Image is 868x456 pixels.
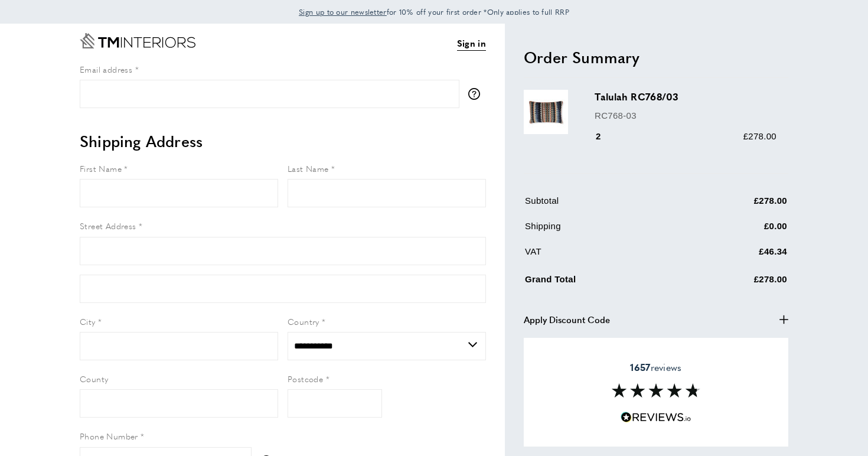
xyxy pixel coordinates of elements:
[457,36,486,51] a: Sign in
[612,383,700,398] img: Reviews section
[80,373,108,385] span: County
[80,220,136,232] span: Street Address
[80,33,195,48] a: Go to Home page
[524,312,610,327] span: Apply Discount Code
[80,315,96,327] span: City
[80,131,486,152] h2: Shipping Address
[525,270,683,295] td: Grand Total
[684,270,788,295] td: £278.00
[468,88,486,100] button: More information
[595,109,776,123] p: RC768-03
[595,129,618,144] div: 2
[524,90,568,134] img: Talulah RC768/03
[630,361,681,373] span: reviews
[288,373,323,385] span: Postcode
[80,162,122,174] span: First Name
[684,219,788,242] td: £0.00
[684,194,788,217] td: £278.00
[630,360,650,374] strong: 1657
[299,6,569,17] span: for 10% off your first order *Only applies to full RRP
[525,194,683,217] td: Subtotal
[525,245,683,268] td: VAT
[684,245,788,268] td: £46.34
[743,131,776,141] span: £278.00
[525,219,683,242] td: Shipping
[299,6,387,17] span: Sign up to our newsletter
[299,6,387,18] a: Sign up to our newsletter
[80,430,138,442] span: Phone Number
[288,315,319,327] span: Country
[621,412,691,423] img: Reviews.io 5 stars
[288,162,329,174] span: Last Name
[80,63,132,75] span: Email address
[595,90,776,103] h3: Talulah RC768/03
[524,47,788,68] h2: Order Summary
